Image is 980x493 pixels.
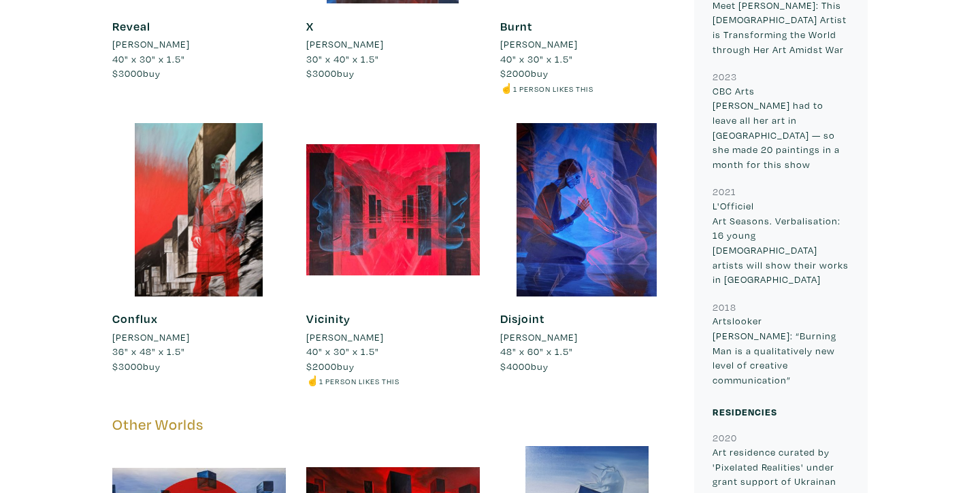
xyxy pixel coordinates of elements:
[112,67,143,80] span: $3000
[306,52,379,65] span: 30" x 40" x 1.5"
[500,52,573,65] span: 40" x 30" x 1.5"
[306,18,314,34] a: X
[500,37,578,52] li: [PERSON_NAME]
[112,330,286,345] a: [PERSON_NAME]
[513,84,593,94] small: 1 person likes this
[500,311,544,326] a: Disjoint
[306,311,350,326] a: Vicinity
[112,345,185,358] span: 36" x 48" x 1.5"
[112,37,190,52] li: [PERSON_NAME]
[306,67,355,80] span: buy
[306,37,480,52] a: [PERSON_NAME]
[713,301,736,313] small: 2018
[713,405,777,418] small: Residencies
[306,67,337,80] span: $3000
[500,67,531,80] span: $2000
[500,345,573,358] span: 48" x 60" x 1.5"
[713,431,737,444] small: 2020
[713,313,849,387] p: Artslooker [PERSON_NAME]: “Burning Man is a qualitatively new level of creative communication”
[713,70,737,83] small: 2023
[112,360,143,373] span: $3000
[112,415,674,434] h5: Other Worlds
[306,360,337,373] span: $2000
[112,360,161,373] span: buy
[319,376,399,386] small: 1 person likes this
[112,37,286,52] a: [PERSON_NAME]
[500,330,674,345] a: [PERSON_NAME]
[306,373,480,388] li: ☝️
[500,81,674,96] li: ☝️
[713,84,849,172] p: CBC Arts [PERSON_NAME] had to leave all her art in [GEOGRAPHIC_DATA] — so she made 20 paintings i...
[500,360,531,373] span: $4000
[500,18,532,34] a: Burnt
[306,330,480,345] a: [PERSON_NAME]
[500,360,549,373] span: buy
[500,67,549,80] span: buy
[713,199,849,287] p: L'Officiel Art Seasons. Verbalisation: 16 young [DEMOGRAPHIC_DATA] artists will show their works ...
[112,67,161,80] span: buy
[112,311,158,326] a: Conflux
[112,330,190,345] li: [PERSON_NAME]
[500,330,578,345] li: [PERSON_NAME]
[713,185,736,198] small: 2021
[306,345,379,358] span: 40" x 30" x 1.5"
[112,52,185,65] span: 40" x 30" x 1.5"
[112,18,150,34] a: Reveal
[306,360,355,373] span: buy
[500,37,674,52] a: [PERSON_NAME]
[306,37,384,52] li: [PERSON_NAME]
[306,330,384,345] li: [PERSON_NAME]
